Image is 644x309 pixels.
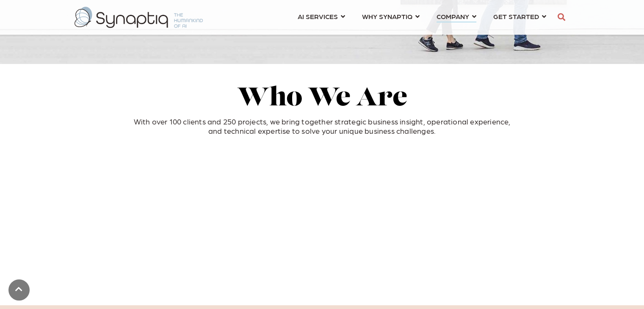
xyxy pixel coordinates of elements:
[437,11,469,22] span: COMPANY
[362,8,420,24] a: WHY SYNAPTIQ
[287,263,357,284] iframe: Embedded CTA
[132,117,513,135] p: With over 100 clients and 250 projects, we bring together strategic business insight, operational...
[132,85,513,113] h2: Who We Are
[493,11,539,22] span: GET STARTED
[68,151,229,241] iframe: HubSpot Video
[493,8,546,24] a: GET STARTED
[437,8,476,24] a: COMPANY
[362,11,412,22] span: WHY SYNAPTIQ
[75,7,203,28] img: synaptiq logo-2
[298,8,345,24] a: AI SERVICES
[298,11,338,22] span: AI SERVICES
[242,151,402,241] iframe: HubSpot Video
[289,2,555,33] nav: menu
[415,151,576,241] iframe: HubSpot Video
